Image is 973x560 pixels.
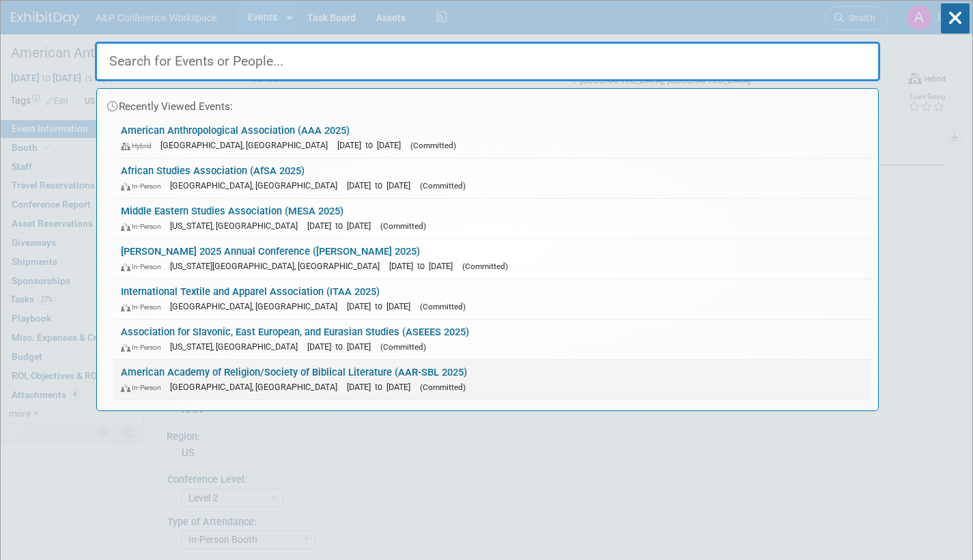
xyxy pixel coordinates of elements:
a: International Textile and Apparel Association (ITAA 2025) In-Person [GEOGRAPHIC_DATA], [GEOGRAPHI... [114,279,871,319]
span: [GEOGRAPHIC_DATA], [GEOGRAPHIC_DATA] [170,180,344,191]
a: African Studies Association (AfSA 2025) In-Person [GEOGRAPHIC_DATA], [GEOGRAPHIC_DATA] [DATE] to ... [114,158,871,198]
span: [DATE] to [DATE] [347,301,417,311]
span: [GEOGRAPHIC_DATA], [GEOGRAPHIC_DATA] [160,140,335,150]
a: American Anthropological Association (AAA 2025) Hybrid [GEOGRAPHIC_DATA], [GEOGRAPHIC_DATA] [DATE... [114,118,871,158]
span: [DATE] to [DATE] [337,140,408,150]
a: [PERSON_NAME] 2025 Annual Conference ([PERSON_NAME] 2025) In-Person [US_STATE][GEOGRAPHIC_DATA], ... [114,239,871,279]
span: In-Person [121,222,167,231]
span: [US_STATE], [GEOGRAPHIC_DATA] [170,221,305,231]
span: [GEOGRAPHIC_DATA], [GEOGRAPHIC_DATA] [170,382,344,392]
input: Search for Events or People... [95,42,880,81]
a: Association for Slavonic, East European, and Eurasian Studies (ASEEES 2025) In-Person [US_STATE],... [114,320,871,359]
span: In-Person [121,303,167,311]
span: (Committed) [410,141,456,150]
span: (Committed) [380,221,426,231]
span: In-Person [121,182,167,191]
span: [US_STATE], [GEOGRAPHIC_DATA] [170,341,305,352]
span: In-Person [121,383,167,392]
span: [DATE] to [DATE] [307,341,378,352]
div: Recently Viewed Events: [104,89,871,118]
span: [DATE] to [DATE] [389,261,460,271]
span: In-Person [121,262,167,271]
a: Middle Eastern Studies Association (MESA 2025) In-Person [US_STATE], [GEOGRAPHIC_DATA] [DATE] to ... [114,199,871,238]
span: [DATE] to [DATE] [307,221,378,231]
span: [US_STATE][GEOGRAPHIC_DATA], [GEOGRAPHIC_DATA] [170,261,386,271]
a: American Academy of Religion/Society of Biblical Literature (AAR-SBL 2025) In-Person [GEOGRAPHIC_... [114,360,871,400]
span: (Committed) [462,262,508,271]
span: Hybrid [121,141,158,150]
span: [DATE] to [DATE] [347,180,417,191]
span: (Committed) [420,382,466,392]
span: In-Person [121,343,167,352]
span: [DATE] to [DATE] [347,382,417,392]
span: (Committed) [420,181,466,191]
span: [GEOGRAPHIC_DATA], [GEOGRAPHIC_DATA] [170,301,344,311]
span: (Committed) [420,302,466,311]
span: (Committed) [380,342,426,352]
